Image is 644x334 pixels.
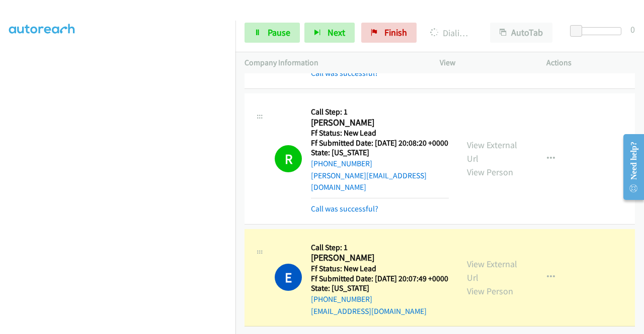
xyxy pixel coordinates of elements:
a: Call was successful? [311,204,378,213]
h1: R [275,145,302,172]
a: [PHONE_NUMBER] [311,294,372,304]
span: Pause [268,27,290,38]
h5: Call Step: 1 [311,107,449,117]
a: Finish [361,23,417,43]
a: Pause [245,23,300,43]
h2: [PERSON_NAME] [311,252,448,264]
iframe: Resource Center [615,127,644,207]
h1: E [275,264,302,291]
a: Call was successful? [311,68,378,78]
p: Company Information [245,57,422,69]
p: View [440,57,528,69]
a: View External Url [467,139,517,164]
a: View Person [467,166,513,178]
h5: Ff Submitted Date: [DATE] 20:08:20 +0000 [311,138,449,148]
h5: Ff Submitted Date: [DATE] 20:07:49 +0000 [311,274,448,284]
p: Actions [546,57,635,69]
a: [EMAIL_ADDRESS][DOMAIN_NAME] [311,306,427,316]
h5: Call Step: 1 [311,243,448,253]
a: View Person [467,285,513,297]
h5: State: [US_STATE] [311,148,449,158]
div: Delay between calls (in seconds) [575,27,621,35]
button: AutoTab [490,23,552,43]
p: Dialing [PERSON_NAME] [430,26,472,40]
button: Next [304,23,355,43]
h2: [PERSON_NAME] [311,117,449,129]
div: 0 [630,23,635,36]
a: [PERSON_NAME][EMAIL_ADDRESS][DOMAIN_NAME] [311,171,427,192]
a: View External Url [467,258,517,283]
span: Next [328,27,345,38]
h5: Ff Status: New Lead [311,264,448,274]
a: [PHONE_NUMBER] [311,159,372,168]
h5: State: [US_STATE] [311,283,448,293]
h5: Ff Status: New Lead [311,128,449,138]
span: Finish [384,27,407,38]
